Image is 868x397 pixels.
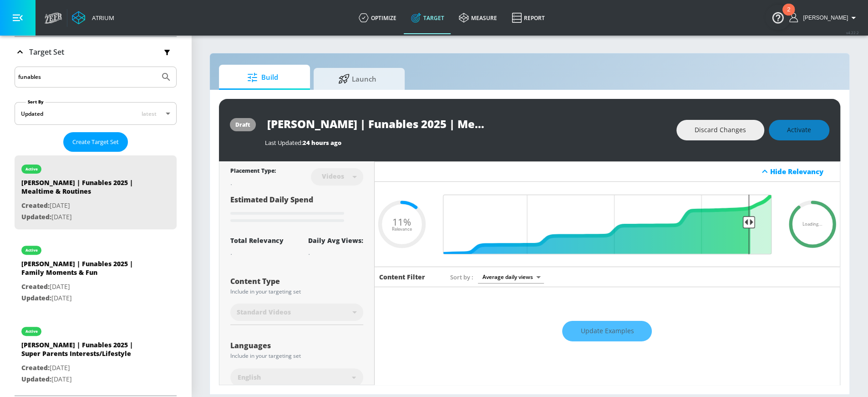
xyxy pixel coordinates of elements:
[21,259,149,281] div: [PERSON_NAME] | Funables 2025 | Family Moments & Fun
[142,110,157,118] span: latest
[15,37,177,67] div: Target Set
[230,195,363,225] div: Estimated Daily Spend
[308,236,363,245] div: Daily Avg Views:
[237,308,291,317] span: Standard Videos
[21,212,51,221] span: Updated:
[789,12,859,23] button: [PERSON_NAME]
[72,11,114,25] a: Atrium
[21,281,149,293] p: [DATE]
[238,373,261,382] span: English
[230,353,363,359] div: Include in your targeting set
[15,155,177,229] div: active[PERSON_NAME] | Funables 2025 | Mealtime & RoutinesCreated:[DATE]Updated:[DATE]
[21,282,50,291] span: Created:
[21,294,51,302] span: Updated:
[25,248,38,253] div: active
[228,67,297,88] span: Build
[392,227,412,232] span: Relevance
[21,201,50,210] span: Created:
[765,5,791,30] button: Open Resource Center, 2 new notifications
[21,375,51,383] span: Updated:
[15,237,177,310] div: active[PERSON_NAME] | Funables 2025 | Family Moments & FunCreated:[DATE]Updated:[DATE]
[15,318,177,392] div: active[PERSON_NAME] | Funables 2025 | Super Parents Interests/LifestyleCreated:[DATE]Updated:[DATE]
[351,1,404,34] a: optimize
[802,222,822,227] span: Loading...
[404,1,452,34] a: Target
[265,139,667,147] div: Last Updated:
[21,340,149,362] div: [PERSON_NAME] | Funables 2025 | Super Parents Interests/Lifestyle
[21,178,149,200] div: [PERSON_NAME] | Funables 2025 | Mealtime & Routines
[375,161,840,182] div: Hide Relevancy
[230,289,363,294] div: Include in your targeting set
[25,167,38,171] div: active
[230,167,276,176] div: Placement Type:
[846,30,859,35] span: v 4.22.2
[21,362,149,374] p: [DATE]
[21,293,149,304] p: [DATE]
[303,139,341,147] span: 24 hours ago
[63,132,128,152] button: Create Target Set
[787,10,790,21] div: 2
[26,99,46,105] label: Sort By
[18,71,156,83] input: Search by name or Id
[770,167,835,176] div: Hide Relevancy
[323,68,392,90] span: Launch
[21,200,149,211] p: [DATE]
[450,273,473,281] span: Sort by
[21,110,43,118] div: Updated
[392,217,411,227] span: 11%
[88,14,114,22] div: Atrium
[799,15,848,21] span: login as: lindsay.benharris@zefr.com
[230,278,363,285] div: Content Type
[21,363,50,372] span: Created:
[230,342,363,349] div: Languages
[15,67,177,395] div: Target Set
[15,152,177,395] nav: list of Target Set
[29,47,64,57] p: Target Set
[452,1,504,34] a: measure
[230,368,363,387] div: English
[504,1,552,34] a: Report
[317,172,349,180] div: Videos
[21,374,149,385] p: [DATE]
[379,273,425,281] h6: Content Filter
[695,124,746,136] span: Discard Changes
[72,137,119,147] span: Create Target Set
[21,211,149,223] p: [DATE]
[156,67,176,87] button: Submit Search
[25,329,38,334] div: active
[230,236,284,245] div: Total Relevancy
[438,195,776,254] input: Final Threshold
[478,271,544,283] div: Average daily views
[235,121,250,129] div: draft
[676,120,764,140] button: Discard Changes
[230,195,313,205] span: Estimated Daily Spend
